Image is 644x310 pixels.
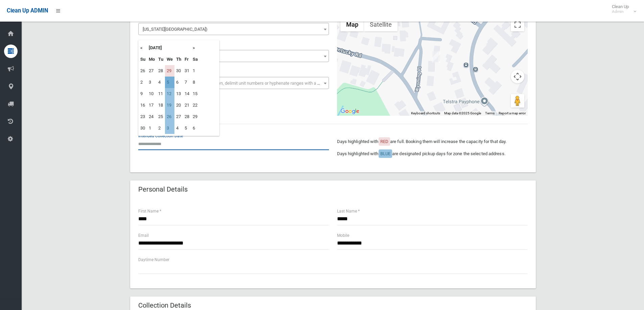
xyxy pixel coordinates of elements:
td: 28 [157,65,165,77]
a: Terms (opens in new tab) [485,111,495,115]
td: 13 [174,88,183,100]
td: 1 [147,122,157,134]
td: 7 [183,77,191,88]
button: Drag Pegman onto the map to open Street View [511,94,524,108]
span: Clean Up [609,4,636,14]
th: Th [174,54,183,65]
td: 5 [165,77,174,88]
td: 26 [165,111,174,122]
span: Map data ©2025 Google [444,111,481,115]
td: 26 [139,65,147,77]
th: Mo [147,54,157,65]
th: [DATE] [147,42,191,54]
td: 3 [147,77,157,88]
td: 20 [174,100,183,111]
a: Open this area in Google Maps (opens a new window) [339,107,361,116]
td: 10 [147,88,157,100]
td: 2 [157,122,165,134]
span: 7 [138,50,329,62]
a: Report a map error [499,111,526,115]
button: Show satellite imagery [364,18,398,31]
th: » [191,42,199,54]
td: 2 [139,77,147,88]
th: Sa [191,54,199,65]
span: Wyoming Place (RIVERWOOD 2210) [138,23,329,35]
td: 6 [174,77,183,88]
td: 4 [157,77,165,88]
p: Days highlighted with are designated pickup days for zone the selected address. [337,150,528,158]
button: Map camera controls [511,70,524,83]
td: 9 [139,88,147,100]
td: 25 [157,111,165,122]
td: 28 [183,111,191,122]
td: 31 [183,65,191,77]
td: 5 [183,122,191,134]
span: 7 [140,52,327,61]
td: 21 [183,100,191,111]
small: Admin [612,9,629,14]
td: 11 [157,88,165,100]
span: BLUE [380,151,390,156]
th: We [165,54,174,65]
td: 4 [174,122,183,134]
button: Keyboard shortcuts [411,111,440,116]
th: Fr [183,54,191,65]
div: 7 Wyoming Place, RIVERWOOD NSW 2210 [432,51,440,63]
th: Tu [157,54,165,65]
td: 16 [139,100,147,111]
td: 1 [191,65,199,77]
td: 22 [191,100,199,111]
td: 29 [191,111,199,122]
span: RED [380,139,388,144]
td: 30 [139,122,147,134]
span: Select the unit number from the dropdown, delimit unit numbers or hyphenate ranges with a comma [143,81,332,86]
th: Su [139,54,147,65]
p: Days highlighted with are full. Booking them will increase the capacity for that day. [337,138,528,146]
td: 24 [147,111,157,122]
td: 15 [191,88,199,100]
td: 17 [147,100,157,111]
td: 6 [191,122,199,134]
td: 3 [165,122,174,134]
span: Wyoming Place (RIVERWOOD 2210) [140,25,327,34]
button: Toggle fullscreen view [511,18,524,31]
td: 30 [174,65,183,77]
td: 12 [165,88,174,100]
td: 23 [139,111,147,122]
td: 29 [165,65,174,77]
td: 14 [183,88,191,100]
td: 19 [165,100,174,111]
header: Personal Details [130,183,196,196]
td: 8 [191,77,199,88]
td: 27 [147,65,157,77]
td: 27 [174,111,183,122]
td: 18 [157,100,165,111]
button: Show street map [340,18,364,31]
img: Google [339,107,361,116]
th: « [139,42,147,54]
span: Clean Up ADMIN [7,7,48,14]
